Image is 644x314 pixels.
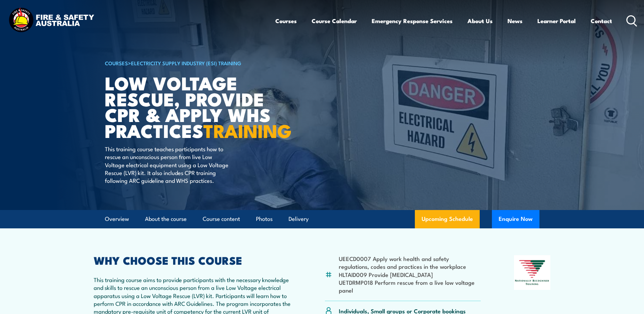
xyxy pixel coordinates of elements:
a: Course Calendar [312,12,357,30]
a: COURSES [105,59,128,67]
button: Enquire Now [492,210,539,228]
p: This training course teaches participants how to rescue an unconscious person from live Low Volta... [105,145,229,185]
a: Learner Portal [537,12,576,30]
li: UETDRMP018 Perform rescue from a live low voltage panel [339,278,481,294]
a: Electricity Supply Industry (ESI) Training [131,59,241,67]
h1: Low Voltage Rescue, Provide CPR & Apply WHS Practices [105,75,273,138]
a: Photos [256,210,273,228]
li: UEECD0007 Apply work health and safety regulations, codes and practices in the workplace [339,255,481,271]
img: Nationally Recognised Training logo. [514,255,551,290]
a: Emergency Response Services [372,12,453,30]
a: About the course [145,210,187,228]
h6: > [105,59,273,67]
a: Delivery [289,210,309,228]
strong: TRAINING [203,116,292,144]
a: Contact [591,12,612,30]
a: About Us [467,12,493,30]
a: News [508,12,522,30]
h2: WHY CHOOSE THIS COURSE [94,255,292,265]
a: Overview [105,210,129,228]
a: Course content [203,210,240,228]
li: HLTAID009 Provide [MEDICAL_DATA] [339,271,481,278]
a: Courses [275,12,297,30]
a: Upcoming Schedule [415,210,480,228]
